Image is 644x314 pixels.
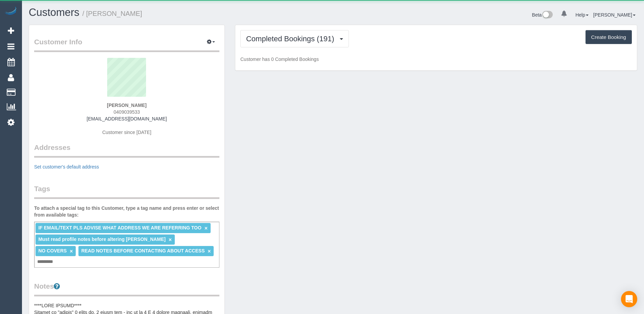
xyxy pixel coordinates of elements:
span: Must read profile notes before altering [PERSON_NAME] [38,237,166,242]
img: New interface [542,11,553,20]
legend: Tags [34,184,219,199]
button: Completed Bookings (191) [240,30,349,47]
p: Customer has 0 Completed Bookings [240,56,632,63]
strong: [PERSON_NAME] [107,103,146,108]
label: To attach a special tag to this Customer, type a tag name and press enter or select from availabl... [34,205,219,218]
a: × [208,248,211,254]
span: NO COVERS [38,248,67,253]
a: Customers [29,6,79,18]
a: [PERSON_NAME] [593,12,636,18]
span: 0409039533 [114,109,140,115]
span: Customer since [DATE] [102,130,151,135]
a: Beta [532,12,553,18]
span: IF EMAIL/TEXT PLS ADVISE WHAT ADDRESS WE ARE REFERRING TOO [38,225,201,230]
div: Open Intercom Messenger [621,291,637,307]
a: [EMAIL_ADDRESS][DOMAIN_NAME] [87,116,167,121]
a: Set customer's default address [34,164,99,170]
a: × [169,237,172,243]
img: Automaid Logo [4,7,18,16]
a: Help [575,12,589,18]
legend: Customer Info [34,37,219,52]
legend: Notes [34,281,219,296]
a: × [70,248,73,254]
a: × [205,225,208,231]
button: Create Booking [586,30,632,44]
small: / [PERSON_NAME] [82,10,142,17]
span: Completed Bookings (191) [246,35,337,43]
span: READ NOTES BEFORE CONTACTING ABOUT ACCESS [81,248,205,253]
